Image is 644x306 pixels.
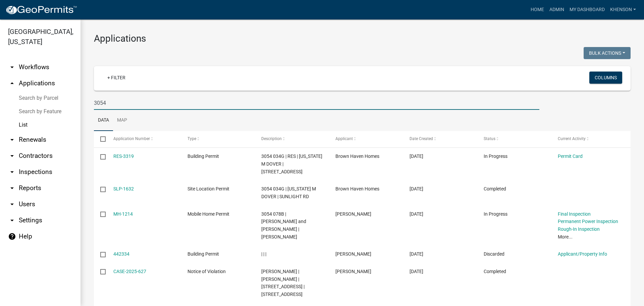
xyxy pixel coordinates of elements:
span: Building Permit [187,251,219,257]
span: Brown Haven Homes [335,186,379,191]
i: arrow_drop_down [8,216,16,224]
datatable-header-cell: Select [94,131,107,147]
i: arrow_drop_down [8,168,16,176]
span: 06/27/2025 [410,211,423,217]
span: Brown Haven Homes [335,154,379,159]
span: 06/30/2025 [410,186,423,191]
a: SLP-1632 [113,186,134,191]
span: Current Activity [558,136,586,141]
span: Notice of Violation [187,269,226,274]
span: Applicant [335,136,353,141]
datatable-header-cell: Status [477,131,551,147]
span: Site Location Permit [187,186,229,191]
datatable-header-cell: Date Created [403,131,477,147]
span: 3054 078B | Neal and Sandra Southern | SUTTON RD [261,211,306,239]
datatable-header-cell: Application Number [107,131,181,147]
h3: Applications [94,33,631,44]
a: 442334 [113,251,129,257]
a: My Dashboard [567,3,607,16]
button: Columns [589,72,622,84]
i: arrow_drop_up [8,79,16,87]
i: arrow_drop_down [8,200,16,208]
i: help [8,232,16,241]
input: Search for applications [94,96,539,110]
span: 3054 034G | RES | KANSAS M DOVER | 69 SUNLIGHT RD [261,154,322,174]
span: 07/08/2025 [410,154,423,159]
datatable-header-cell: Description [255,131,329,147]
a: Rough-In Inspection [558,226,600,232]
a: Applicant/Property Info [558,251,607,257]
span: Description [261,136,282,141]
span: Building Permit [187,154,219,159]
a: Permanent Power Inspection [558,219,618,224]
span: 06/27/2025 [410,251,423,257]
a: Map [113,110,131,131]
datatable-header-cell: Current Activity [551,131,626,147]
a: More... [558,234,573,239]
a: Admin [547,3,567,16]
a: CASE-2025-627 [113,269,146,274]
i: arrow_drop_down [8,184,16,192]
datatable-header-cell: Type [181,131,255,147]
a: Data [94,110,113,131]
i: arrow_drop_down [8,152,16,160]
a: RES-3319 [113,154,134,159]
a: MH-1214 [113,211,133,217]
span: MACK L MCCOLLUM JR | MCCOLLUM JENNIFER | 406 APPLE COUNTRY LN | ELLIJAY, GA 30540 | 2086 CLEAR CR... [261,269,305,297]
datatable-header-cell: Applicant [329,131,403,147]
span: In Progress [484,211,507,217]
button: Bulk Actions [584,47,631,59]
span: Neil Southern [335,211,371,217]
span: Application Number [113,136,150,141]
span: 3054 034G | KANSAS M DOVER | SUNLIGHT RD [261,186,316,199]
a: khenson [607,3,639,16]
a: Home [528,3,547,16]
i: arrow_drop_down [8,63,16,71]
span: Mobile Home Permit [187,211,229,217]
span: Completed [484,186,506,191]
span: Status [484,136,495,141]
span: Art Wlochowski [335,269,371,274]
a: Final Inspection [558,211,591,217]
span: NEIL SOUTHERN [335,251,371,257]
span: Date Created [410,136,433,141]
span: Discarded [484,251,504,257]
span: 06/25/2025 [410,269,423,274]
a: Permit Card [558,154,583,159]
i: arrow_drop_down [8,136,16,144]
span: In Progress [484,154,507,159]
span: Type [187,136,196,141]
a: + Filter [102,72,131,84]
span: | | | [261,251,266,257]
span: Completed [484,269,506,274]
